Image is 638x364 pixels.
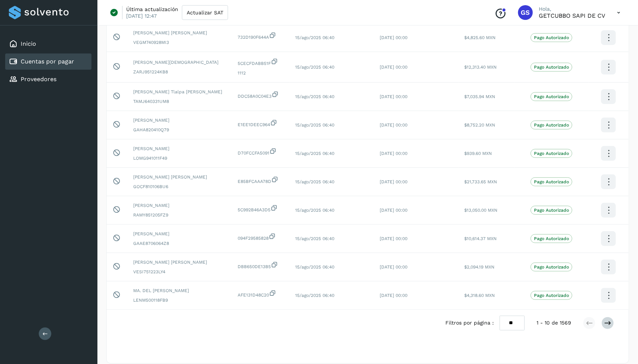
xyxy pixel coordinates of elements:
[238,32,283,41] span: 732D190F644A
[539,6,605,12] p: Hola,
[464,208,497,213] span: $13,050.00 MXN
[133,59,226,66] span: [PERSON_NAME][DEMOGRAPHIC_DATA]
[133,39,226,46] span: VEGM740928MI3
[534,35,569,40] p: Pago Autorizado
[133,240,226,247] span: GAAE8706064Z8
[182,5,228,20] button: Actualizar SAT
[380,65,408,70] span: [DATE] 00:00
[5,53,92,70] div: Cuentas por pagar
[295,35,334,40] span: 15/ago/2025 06:40
[238,261,283,270] span: DBB650DE13B5
[295,264,334,270] span: 15/ago/2025 06:40
[464,35,496,40] span: $4,825.60 MXN
[238,148,283,156] span: D70FCCFA5091
[133,145,226,152] span: [PERSON_NAME]
[295,94,334,99] span: 15/ago/2025 06:40
[464,151,492,156] span: $939.60 MXN
[187,10,223,15] span: Actualizar SAT
[537,319,571,327] span: 1 - 10 de 1569
[534,208,569,213] p: Pago Autorizado
[464,264,494,270] span: $2,094.19 MXN
[380,122,408,128] span: [DATE] 00:00
[133,98,226,105] span: TAMJ640331UM8
[534,94,569,99] p: Pago Autorizado
[464,122,495,128] span: $8,752.20 MXN
[133,212,226,218] span: RAMY851205FZ9
[295,122,334,128] span: 15/ago/2025 06:40
[380,236,408,241] span: [DATE] 00:00
[464,179,497,184] span: $21,733.65 MXN
[380,293,408,298] span: [DATE] 00:00
[534,264,569,270] p: Pago Autorizado
[238,290,283,298] span: AFE131D48C20
[380,35,408,40] span: [DATE] 00:00
[126,6,178,13] p: Última actualización
[534,293,569,298] p: Pago Autorizado
[133,155,226,162] span: LOMG941011F49
[534,179,569,184] p: Pago Autorizado
[133,89,226,95] span: [PERSON_NAME] Tlalpa [PERSON_NAME]
[133,69,226,75] span: ZARJ951224KB8
[445,319,494,327] span: Filtros por página :
[534,151,569,156] p: Pago Autorizado
[238,204,283,213] span: 5C992B46A3D5
[380,208,408,213] span: [DATE] 00:00
[21,76,56,83] a: Proveedores
[21,40,36,47] a: Inicio
[534,122,569,128] p: Pago Autorizado
[295,65,334,70] span: 15/ago/2025 06:40
[133,174,226,180] span: [PERSON_NAME] [PERSON_NAME]
[5,36,92,52] div: Inicio
[133,287,226,294] span: MA. DEL [PERSON_NAME]
[133,117,226,124] span: [PERSON_NAME]
[238,91,283,100] span: DDC58A0C04E3
[464,94,495,99] span: $7,035.94 MXN
[295,236,334,241] span: 15/ago/2025 06:40
[5,71,92,87] div: Proveedores
[238,58,283,67] span: 5CECFDABB51F
[464,65,497,70] span: $12,313.40 MXN
[21,58,74,65] a: Cuentas por pagar
[464,293,495,298] span: $4,318.60 MXN
[133,268,226,275] span: VESI751223LY4
[133,183,226,190] span: GOCF810106BU6
[380,151,408,156] span: [DATE] 00:00
[238,233,283,242] span: 094F29585828
[238,176,283,185] span: E85BFCAAA78D
[295,293,334,298] span: 15/ago/2025 06:40
[295,208,334,213] span: 15/ago/2025 06:40
[238,70,283,76] span: 1112
[238,119,283,128] span: E1EE1DEEC964
[539,12,605,19] p: GETCUBBO SAPI DE CV
[133,30,226,36] span: [PERSON_NAME] [PERSON_NAME]
[295,179,334,184] span: 15/ago/2025 06:40
[380,264,408,270] span: [DATE] 00:00
[126,13,157,19] p: [DATE] 12:47
[133,259,226,266] span: [PERSON_NAME] [PERSON_NAME]
[464,236,497,241] span: $10,614.37 MXN
[133,202,226,209] span: [PERSON_NAME]
[380,94,408,99] span: [DATE] 00:00
[133,297,226,304] span: LENM500118FB9
[133,230,226,237] span: [PERSON_NAME]
[534,65,569,70] p: Pago Autorizado
[295,151,334,156] span: 15/ago/2025 06:40
[534,236,569,241] p: Pago Autorizado
[133,126,226,133] span: GAHA820410Q79
[380,179,408,184] span: [DATE] 00:00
